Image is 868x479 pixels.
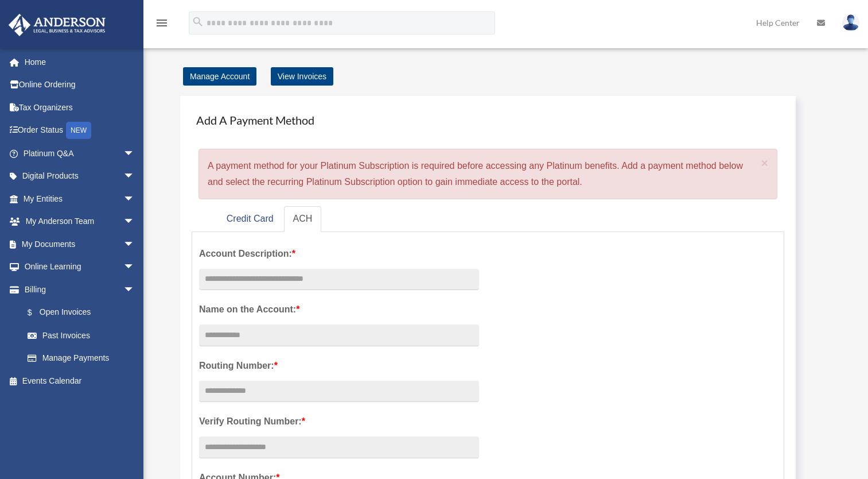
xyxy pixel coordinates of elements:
span: arrow_drop_down [123,210,146,234]
i: search [192,16,204,28]
span: arrow_drop_down [123,256,146,279]
a: Past Invoices [16,324,152,347]
a: My Anderson Teamarrow_drop_down [8,210,152,233]
a: My Documentsarrow_drop_down [8,233,152,256]
label: Name on the Account: [199,302,479,318]
a: Platinum Q&Aarrow_drop_down [8,142,152,165]
span: arrow_drop_down [123,278,146,302]
div: NEW [66,122,91,139]
a: Home [8,51,152,74]
i: menu [155,16,169,30]
span: arrow_drop_down [123,142,146,165]
span: arrow_drop_down [123,233,146,256]
img: Anderson Advisors Platinum Portal [5,14,109,36]
span: arrow_drop_down [123,165,146,188]
a: menu [155,20,169,30]
a: Online Ordering [8,74,152,96]
a: Order StatusNEW [8,119,152,142]
a: Digital Productsarrow_drop_down [8,165,152,188]
h4: Add A Payment Method [192,107,784,133]
a: Tax Organizers [8,96,152,119]
a: Manage Account [183,67,256,86]
label: Verify Routing Number: [199,414,479,430]
a: Credit Card [217,206,283,232]
a: $Open Invoices [16,301,152,325]
label: Routing Number: [199,358,479,374]
a: Online Learningarrow_drop_down [8,256,152,279]
a: Manage Payments [16,347,146,370]
span: $ [34,306,40,320]
span: arrow_drop_down [123,187,146,211]
a: Events Calendar [8,369,152,392]
a: My Entitiesarrow_drop_down [8,187,152,210]
span: × [761,156,769,169]
a: Billingarrow_drop_down [8,278,152,301]
a: View Invoices [271,67,333,86]
div: A payment method for your Platinum Subscription is required before accessing any Platinum benefit... [198,149,777,199]
a: ACH [284,206,322,232]
img: User Pic [842,14,859,31]
button: Close [761,157,769,169]
label: Account Description: [199,246,479,262]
